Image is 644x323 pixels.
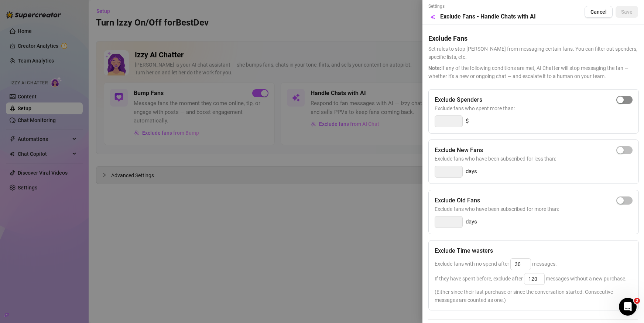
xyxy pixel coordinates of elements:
span: 2 [634,298,640,304]
h5: Exclude New Fans [435,146,483,155]
h5: Exclude Time wasters [435,246,493,255]
span: days [466,218,477,226]
span: Settings [428,3,536,10]
span: Exclude fans with no spend after messages. [435,261,557,267]
h5: Exclude Spenders [435,95,482,104]
span: (Either since their last purchase or since the conversation started. Consecutive messages are cou... [435,288,633,304]
h5: Exclude Fans - Handle Chats with AI [440,12,536,21]
iframe: Intercom live chat [619,298,637,316]
span: Cancel [590,9,607,15]
button: Cancel [585,6,613,18]
span: Set rules to stop [PERSON_NAME] from messaging certain fans. You can filter out spenders, specifi... [428,45,638,61]
button: Save [616,6,638,18]
h5: Exclude Old Fans [435,196,480,205]
span: Exclude fans who have been subscribed for less than: [435,155,633,163]
span: Exclude fans who spent more than: [435,104,633,112]
span: If they have spent before, exclude after messages without a new purchase. [435,276,627,282]
span: $ [466,117,469,126]
span: Exclude fans who have been subscribed for more than: [435,205,633,213]
span: Note: [428,65,441,71]
h5: Exclude Fans [428,33,638,43]
span: If any of the following conditions are met, AI Chatter will stop messaging the fan — whether it's... [428,64,638,80]
span: days [466,167,477,176]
